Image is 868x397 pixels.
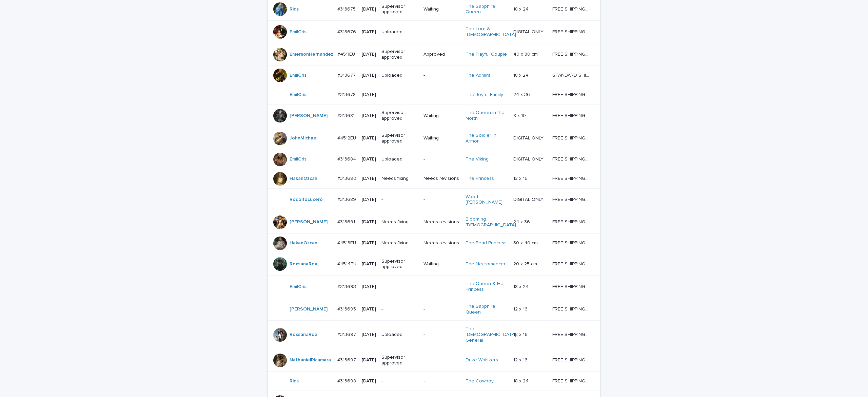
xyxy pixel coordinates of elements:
[362,113,376,119] p: [DATE]
[381,92,418,98] p: -
[337,218,356,225] p: #313691
[337,28,357,35] p: #313676
[381,156,418,162] p: Uploaded
[337,71,357,78] p: #313677
[381,332,418,338] p: Uploaded
[513,283,530,290] p: 18 x 24
[423,176,460,182] p: Needs revisions
[423,332,460,338] p: -
[423,219,460,225] p: Needs revisions
[552,377,591,384] p: FREE SHIPPING - preview in 1-2 business days, after your approval delivery will take 5-10 b.d.
[337,91,357,98] p: #313678
[552,112,591,119] p: FREE SHIPPING - preview in 1-2 business days, after your approval delivery will take 5-10 b.d.
[337,5,357,12] p: #313675
[290,306,328,312] a: [PERSON_NAME]
[381,49,418,60] p: Supervisor approved
[381,306,418,312] p: -
[268,127,600,150] tr: JohnMichael #4512EU#4512EU [DATE]Supervisor approvedWaitingThe Soldier in Armor DIGITAL ONLYDIGIT...
[466,304,508,315] a: The Sapphire Queen
[466,378,494,384] a: The Cowboy
[362,29,376,35] p: [DATE]
[381,284,418,290] p: -
[290,378,299,384] a: Riqs
[268,105,600,127] tr: [PERSON_NAME] #313681#313681 [DATE]Supervisor approvedWaitingThe Queen in the North 8 x 108 x 10 ...
[466,4,508,15] a: The Sapphire Queen
[423,73,460,78] p: -
[381,29,418,35] p: Uploaded
[513,356,529,363] p: 12 x 16
[290,176,317,182] a: HakanOzcan
[362,284,376,290] p: [DATE]
[423,52,460,57] p: Approved
[290,156,307,162] a: EmilCris
[552,174,591,182] p: FREE SHIPPING - preview in 1-2 business days, after your approval delivery will take 5-10 b.d.
[513,330,529,338] p: 12 x 16
[362,357,376,363] p: [DATE]
[362,92,376,98] p: [DATE]
[290,261,317,267] a: RoxsanaRoa
[466,261,506,267] a: The Necromancer
[513,377,530,384] p: 18 x 24
[268,253,600,276] tr: RoxsanaRoa #4514EU#4514EU [DATE]Supervisor approvedWaitingThe Necromancer 20 x 25 cm20 x 25 cm FR...
[362,52,376,57] p: [DATE]
[513,195,545,203] p: DIGITAL ONLY
[362,6,376,12] p: [DATE]
[362,197,376,203] p: [DATE]
[423,261,460,267] p: Waiting
[290,92,307,98] a: EmilCris
[290,52,333,57] a: EmersonHernandez
[552,5,591,12] p: FREE SHIPPING - preview in 1-2 business days, after your approval delivery will take 5-10 b.d.
[362,306,376,312] p: [DATE]
[290,357,331,363] a: NathanielRicamara
[423,378,460,384] p: -
[552,330,591,338] p: FREE SHIPPING - preview in 1-2 business days, after your approval delivery will take 5-10 b.d.
[337,195,357,203] p: #313689
[423,29,460,35] p: -
[290,113,328,119] a: [PERSON_NAME]
[381,133,418,144] p: Supervisor approved
[552,218,591,225] p: FREE SHIPPING - preview in 1-2 business days, after your approval delivery will take 5-10 b.d.
[268,233,600,253] tr: HakanOzcan #4513EU#4513EU [DATE]Needs fixingNeeds revisionsThe Pearl Princess 30 x 40 cm30 x 40 c...
[513,50,539,57] p: 40 x 30 cm
[423,135,460,141] p: Waiting
[337,239,357,246] p: #4513EU
[268,85,600,105] tr: EmilCris #313678#313678 [DATE]--The Joyful Family 24 x 3624 x 36 FREE SHIPPING - preview in 1-2 b...
[552,28,591,35] p: FREE SHIPPING - preview in 1-2 business days, after your approval delivery will take 5-10 b.d.
[552,155,591,162] p: FREE SHIPPING - preview in 1-2 business days, after your approval delivery will take 5-10 b.d.
[381,110,418,121] p: Supervisor approved
[552,195,591,203] p: FREE SHIPPING - preview in 1-2 business days, after your approval delivery will take 5-10 b.d.
[423,113,460,119] p: Waiting
[552,50,591,57] p: FREE SHIPPING - preview in 1-2 business days, after your approval delivery will take 5-10 busines...
[552,134,591,141] p: FREE SHIPPING - preview in 1-2 business days, after your approval delivery will take 5-10 busines...
[552,71,591,78] p: STANDARD SHIPPING - Up to 4 weeks
[381,176,418,182] p: Needs fixing
[362,378,376,384] p: [DATE]
[362,156,376,162] p: [DATE]
[268,276,600,298] tr: EmilCris #313693#313693 [DATE]--The Queen & Her Princess 18 x 2418 x 24 FREE SHIPPING - preview i...
[466,176,494,182] a: The Princess
[423,284,460,290] p: -
[423,92,460,98] p: -
[466,156,489,162] a: The Viking
[466,92,503,98] a: The Joyful Family
[466,26,516,38] a: The Lord & [DEMOGRAPHIC_DATA]
[513,155,545,162] p: DIGITAL ONLY
[381,259,418,270] p: Supervisor approved
[423,357,460,363] p: -
[337,356,357,363] p: #313697
[381,355,418,366] p: Supervisor approved
[362,73,376,78] p: [DATE]
[337,330,357,338] p: #313697
[552,283,591,290] p: FREE SHIPPING - preview in 1-2 business days, after your approval delivery will take 5-10 b.d.
[552,91,591,98] p: FREE SHIPPING - preview in 1-2 business days, after your approval delivery will take 5-10 b.d.
[552,260,591,267] p: FREE SHIPPING - preview in 1-2 business days, after your approval delivery will take 6-10 busines...
[290,240,317,246] a: HakanOzcan
[466,73,492,78] a: The Admiral
[337,283,357,290] p: #313693
[268,43,600,66] tr: EmersonHernandez #4511EU#4511EU [DATE]Supervisor approvedApprovedThe Playful Couple 40 x 30 cm40 ...
[513,71,530,78] p: 18 x 24
[381,219,418,225] p: Needs fixing
[290,197,323,203] a: RodolfoLucero
[381,73,418,78] p: Uploaded
[362,332,376,338] p: [DATE]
